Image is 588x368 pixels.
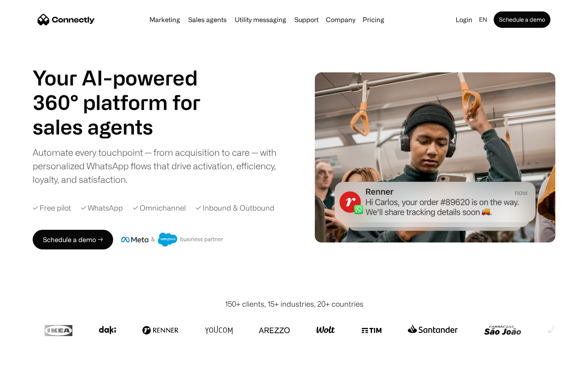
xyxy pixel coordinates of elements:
[326,14,355,25] div: Company
[33,202,71,213] div: ✓ Free pilot
[323,14,358,25] div: Company
[121,233,223,247] img: Meta and Salesforce business partner badge.
[16,354,49,365] ul: Language list
[494,11,550,28] a: Schedule a demo
[479,14,487,25] div: en
[33,114,220,139] div: 1 of 4
[359,16,388,23] a: Pricing
[33,65,220,114] h1: Your AI-powered 360° platform for
[81,202,123,213] div: ✓ WhatsApp
[33,114,220,139] h1: sales agents
[8,353,49,365] aside: Language selected: English
[185,16,230,23] a: Sales agents
[33,230,113,249] a: Schedule a demo →
[196,202,274,213] div: ✓ Inbound & Outbound
[146,16,183,23] a: Marketing
[38,13,95,26] a: home
[476,14,492,25] div: en
[33,114,220,139] div: carousel
[225,298,363,310] div: 150+ clients, 15+ industries, 20+ countries
[452,14,476,25] a: Login
[291,16,322,23] a: Support
[232,16,290,23] a: Utility messaging
[133,202,186,213] div: ✓ Omnichannel
[33,146,290,186] div: Automate every touchpoint — from acquisition to care — with personalized WhatsApp flows that driv...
